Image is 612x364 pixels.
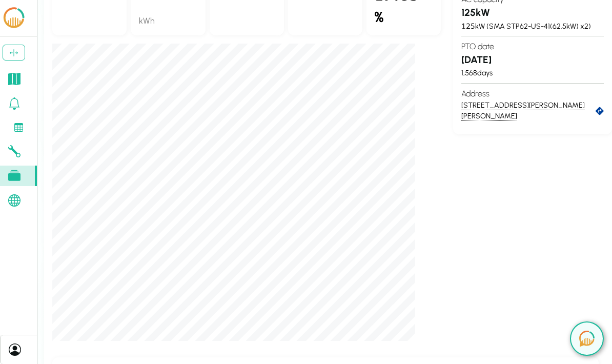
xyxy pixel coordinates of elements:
div: kW ( SMA STP62-US-41 ( 62.5 kW) x ) [461,21,604,32]
img: LCOE.ai [2,6,26,30]
a: directions [596,106,604,117]
div: kWh [139,15,197,27]
span: 2 [584,22,588,31]
h4: Address [461,88,604,100]
h4: PTO date [461,41,604,53]
span: 125 [461,21,475,31]
h3: 125 kW [461,6,604,21]
div: 1,568 days [461,68,604,79]
h3: [DATE] [461,53,604,68]
img: open chat [579,331,595,347]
